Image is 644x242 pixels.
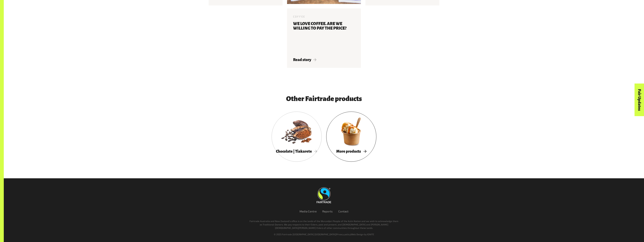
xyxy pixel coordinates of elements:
[293,58,317,62] span: Read story
[272,112,322,162] a: Chocolate | Tiakarete
[336,233,351,236] a: Privacy policy
[293,21,355,53] h3: We love coffee. Are we willing to pay the price?
[211,233,437,236] div: | |
[276,149,317,153] span: Chocolate | Tiakarete
[336,149,366,153] span: More products
[299,210,317,213] a: Media Centre
[274,233,336,236] span: © 2025 Fairtrade [GEOGRAPHIC_DATA] [GEOGRAPHIC_DATA]
[249,219,399,230] p: Fairtrade Australia and New Zealand’s office is on the lands of the Wurundjeri People of the Kuli...
[293,15,306,18] span: Coffee
[326,112,376,162] a: More products
[228,95,420,103] h3: Other Fairtrade products
[338,210,348,213] a: Contact
[317,187,331,203] img: Fairtrade Australia New Zealand logo
[287,8,361,68] a: Coffee We love coffee. Are we willing to pay the price? Read story
[351,233,374,236] a: Web Design by IGNITE
[322,210,333,213] a: Reports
